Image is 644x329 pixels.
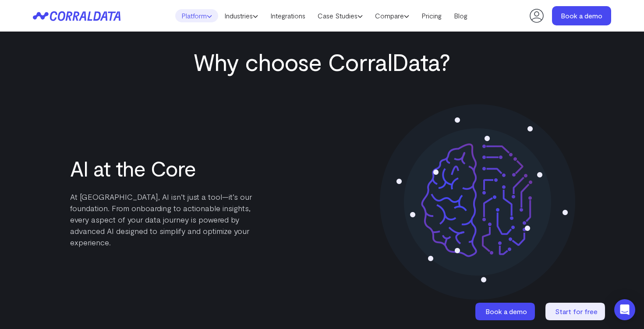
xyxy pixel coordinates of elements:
a: Industries [218,9,264,22]
a: Start for free [545,303,607,320]
span: Book a demo [485,307,527,315]
p: At [GEOGRAPHIC_DATA], AI isn’t just a tool—it’s our foundation. From onboarding to actionable ins... [70,191,263,248]
a: Case Studies [311,9,369,22]
a: Blog [448,9,474,22]
a: Integrations [264,9,311,22]
a: Pricing [415,9,448,22]
a: Platform [175,9,218,22]
h3: AI at the Core [70,156,263,180]
a: Book a demo [552,6,611,25]
div: Open Intercom Messenger [614,299,635,320]
span: Start for free [555,307,598,315]
a: Compare [369,9,415,22]
h3: Why choose CorralData? [33,48,611,76]
a: Book a demo [475,303,537,320]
